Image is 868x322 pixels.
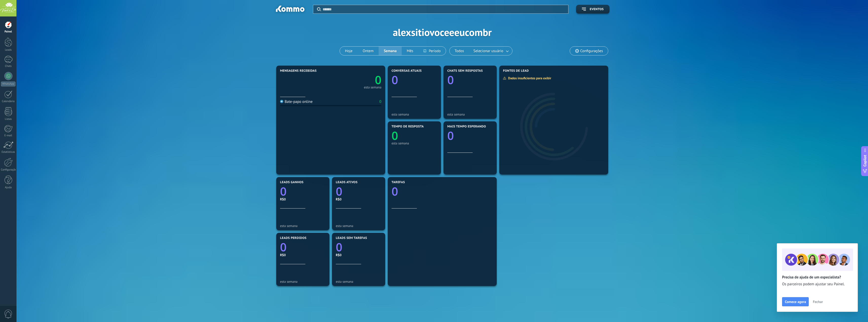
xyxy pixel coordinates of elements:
[810,298,825,306] button: Fechar
[280,184,287,199] text: 0
[379,99,381,104] div: 0
[340,47,358,55] button: Hoje
[280,253,326,257] div: R$0
[336,184,342,199] text: 0
[1,82,15,86] div: WhatsApp
[336,181,358,184] span: Leads ativos
[392,128,398,143] text: 0
[782,275,853,280] h2: Precisa de ajuda de um especialista?
[364,86,381,89] div: esta semana
[1,134,16,137] div: E-mail
[1,168,16,172] div: Configurações
[392,181,405,184] span: Tarefas
[280,224,326,228] div: esta semana
[447,72,454,88] text: 0
[280,99,312,104] div: Bate-papo online
[280,239,326,255] a: 0
[336,224,381,228] div: esta semana
[785,300,806,304] span: Comece agora
[280,181,304,184] span: Leads ganhos
[379,47,402,55] button: Semana
[1,30,16,33] div: Painel
[336,184,381,199] a: 0
[392,72,398,88] text: 0
[862,155,867,166] span: Copilot
[1,186,16,189] div: Ajuda
[472,48,504,54] span: Selecionar usuário
[782,282,853,287] span: Os parceiros podem ajustar seu Painel.
[580,49,603,53] span: Configurações
[447,69,483,73] span: Chats sem respostas
[447,128,454,143] text: 0
[336,197,381,201] div: R$0
[336,239,381,255] a: 0
[331,72,381,88] a: 0
[503,69,529,73] span: Fontes de lead
[280,280,326,283] div: esta semana
[813,300,823,304] span: Fechar
[1,65,16,68] div: Chats
[1,48,16,52] div: Leads
[336,239,342,255] text: 0
[576,5,610,14] button: Eventos
[280,69,317,73] span: Mensagens recebidas
[447,112,493,116] div: esta semana
[392,184,493,199] a: 0
[336,253,381,257] div: R$0
[402,47,418,55] button: Mês
[392,184,398,199] text: 0
[1,100,16,103] div: Calendário
[336,236,367,240] span: Leads sem tarefas
[392,125,424,128] span: Tempo de resposta
[392,69,422,73] span: Conversas atuais
[336,280,381,283] div: esta semana
[358,47,379,55] button: Ontem
[782,297,809,306] button: Comece agora
[590,8,604,11] span: Eventos
[280,100,283,103] img: Bate-papo online
[503,76,555,80] div: Dados insuficientes para exibir
[280,197,326,201] div: R$0
[280,184,326,199] a: 0
[1,118,16,121] div: Listas
[280,236,306,240] span: Leads perdidos
[450,47,469,55] button: Todos
[392,112,437,116] div: esta semana
[375,72,381,88] text: 0
[447,125,486,128] span: Mais tempo esperando
[280,239,287,255] text: 0
[469,47,512,55] button: Selecionar usuário
[392,141,437,145] div: esta semana
[1,150,16,154] div: Estatísticas
[418,47,446,55] button: Período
